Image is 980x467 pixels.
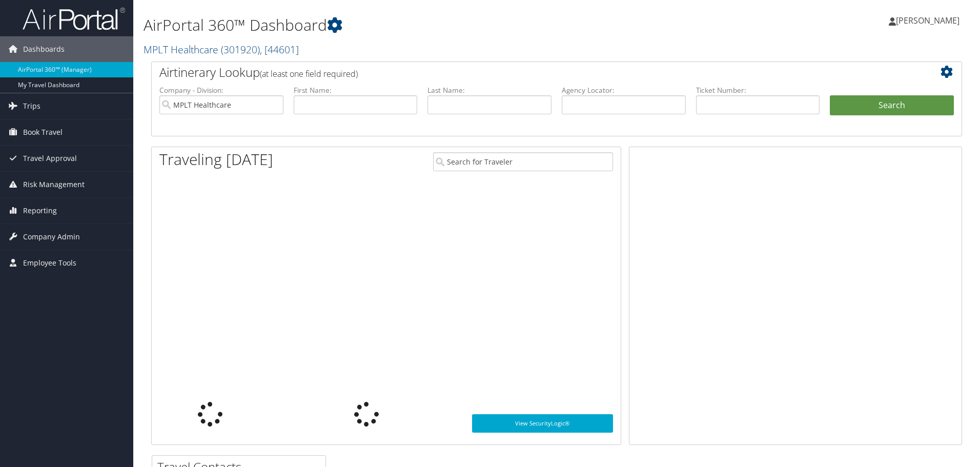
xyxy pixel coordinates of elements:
[23,224,80,250] span: Company Admin
[830,95,954,116] button: Search
[562,85,686,95] label: Agency Locator:
[260,68,358,79] span: (at least one field required)
[294,85,418,95] label: First Name:
[23,93,40,119] span: Trips
[896,15,959,26] span: [PERSON_NAME]
[221,43,260,56] span: ( 301920 )
[23,36,65,62] span: Dashboards
[23,198,57,224] span: Reporting
[427,85,552,95] label: Last Name:
[159,149,273,170] h1: Traveling [DATE]
[23,146,77,171] span: Travel Approval
[433,152,613,171] input: Search for Traveler
[159,85,283,95] label: Company - Division:
[260,43,299,56] span: , [ 44601 ]
[23,250,76,276] span: Employee Tools
[23,119,63,145] span: Book Travel
[144,14,695,36] h1: AirPortal 360™ Dashboard
[889,5,970,36] a: [PERSON_NAME]
[159,64,886,81] h2: Airtinerary Lookup
[144,43,299,56] a: MPLT Healthcare
[696,85,820,95] label: Ticket Number:
[472,414,613,433] a: View SecurityLogic®
[23,172,85,197] span: Risk Management
[23,7,125,31] img: airportal-logo.png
